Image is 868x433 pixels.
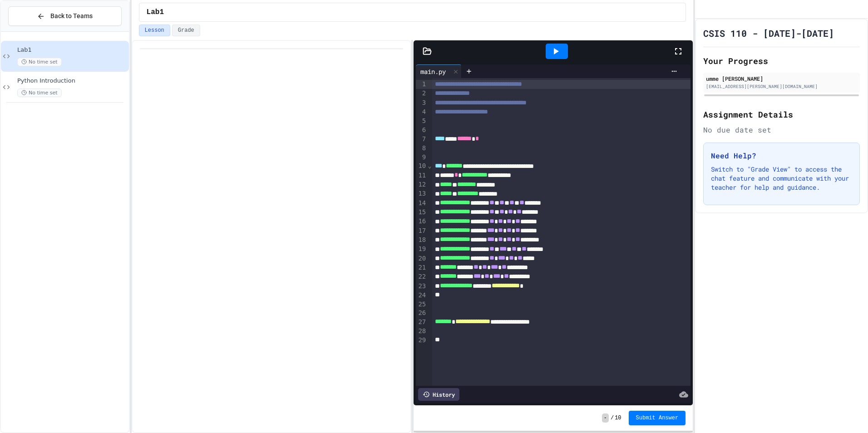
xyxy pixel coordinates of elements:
[706,74,857,83] div: umme [PERSON_NAME]
[416,67,450,76] div: main.py
[629,411,686,425] button: Submit Answer
[416,282,427,291] div: 23
[416,153,427,162] div: 9
[416,236,427,245] div: 18
[416,254,427,263] div: 20
[416,300,427,309] div: 25
[416,180,427,189] div: 12
[416,98,427,108] div: 3
[416,226,427,236] div: 17
[615,414,621,422] span: 10
[416,64,462,78] div: main.py
[416,263,427,272] div: 21
[703,54,860,67] h2: Your Progress
[50,11,93,21] span: Back to Teams
[416,217,427,226] div: 16
[416,208,427,217] div: 15
[416,135,427,144] div: 7
[636,414,679,422] span: Submit Answer
[17,89,62,97] span: No time set
[416,199,427,208] div: 14
[427,162,432,169] span: Fold line
[8,6,122,26] button: Back to Teams
[147,7,164,18] span: Lab1
[602,413,609,423] span: -
[139,25,170,36] button: Lesson
[416,189,427,198] div: 13
[416,171,427,180] div: 11
[416,245,427,254] div: 19
[416,108,427,117] div: 4
[416,162,427,171] div: 10
[17,77,127,85] span: Python Introduction
[416,117,427,126] div: 5
[703,108,860,121] h2: Assignment Details
[418,388,459,401] div: History
[703,124,860,135] div: No due date set
[416,327,427,336] div: 28
[17,46,127,54] span: Lab1
[706,83,857,90] div: [EMAIL_ADDRESS][PERSON_NAME][DOMAIN_NAME]
[416,272,427,281] div: 22
[416,89,427,98] div: 2
[416,318,427,327] div: 27
[416,126,427,135] div: 6
[711,165,852,192] p: Switch to "Grade View" to access the chat feature and communicate with your teacher for help and ...
[416,291,427,300] div: 24
[416,336,427,345] div: 29
[416,80,427,89] div: 1
[416,144,427,153] div: 8
[416,309,427,318] div: 26
[711,150,852,161] h3: Need Help?
[17,58,62,66] span: No time set
[703,27,834,39] h1: CSIS 110 - [DATE]-[DATE]
[611,414,614,422] span: /
[172,25,200,36] button: Grade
